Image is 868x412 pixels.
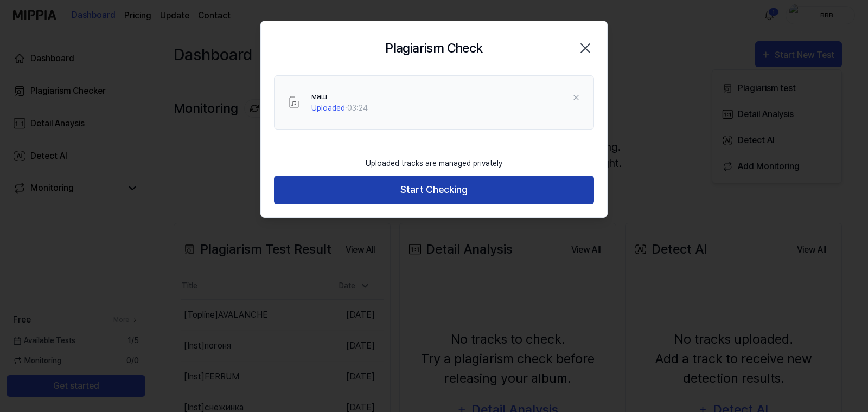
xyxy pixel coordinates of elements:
span: Uploaded [311,104,345,112]
div: · 03:24 [311,102,368,114]
img: File Select [288,96,301,109]
div: маш [311,91,368,102]
button: Start Checking [274,176,594,204]
h2: Plagiarism Check [385,38,482,58]
div: Uploaded tracks are managed privately [359,151,509,176]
